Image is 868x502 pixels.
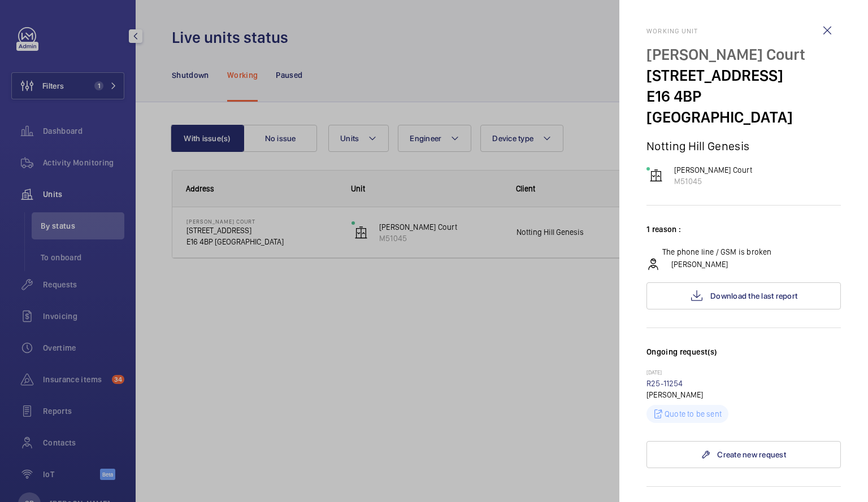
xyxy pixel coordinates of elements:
[646,379,683,388] a: R25-11254
[646,86,841,128] p: E16 4BP [GEOGRAPHIC_DATA]
[674,164,752,176] p: [PERSON_NAME] Court
[646,441,841,468] a: Create new request
[649,169,663,182] img: elevator.svg
[646,27,841,35] h2: Working unit
[671,259,728,270] p: [PERSON_NAME]
[646,389,841,400] p: [PERSON_NAME]
[646,44,841,65] p: [PERSON_NAME] Court
[646,139,841,153] p: Notting Hill Genesis
[665,408,722,420] p: Quote to be sent
[646,346,841,369] h3: Ongoing request(s)
[646,369,841,378] p: [DATE]
[646,282,841,309] button: Download the last report
[662,246,771,257] p: The phone line / GSM is broken
[674,176,752,187] p: M51045
[710,291,797,300] span: Download the last report
[646,65,841,86] p: [STREET_ADDRESS]
[646,224,841,235] p: 1 reason :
